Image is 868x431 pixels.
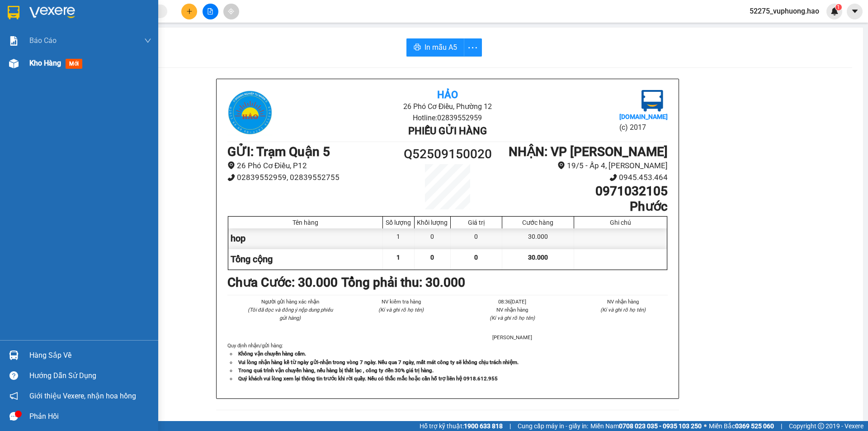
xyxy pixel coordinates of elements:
img: logo-vxr [8,6,19,19]
b: Hảo [437,89,458,100]
span: 52275_vuphuong.hao [742,5,826,17]
li: (c) 2017 [619,122,668,133]
div: 1 [383,228,415,249]
li: Hotline: 02839552959 [85,33,378,45]
li: 0945.453.464 [503,171,668,184]
span: 0 [430,254,434,261]
div: Phản hồi [29,410,151,423]
b: Chưa Cước : 30.000 [227,275,338,290]
span: phone [609,174,617,181]
span: aim [228,8,234,14]
span: question-circle [9,371,18,380]
span: | [781,421,782,431]
span: plus [186,8,193,14]
div: 30.000 [502,228,574,249]
span: file-add [207,8,213,14]
b: Phiếu gửi hàng [408,125,487,137]
h1: Q52509150020 [392,144,503,164]
span: copyright [818,423,824,429]
span: printer [414,43,421,52]
span: 1 [837,4,840,10]
div: Khối lượng [417,219,448,226]
b: NHẬN : VP [PERSON_NAME] [509,144,668,159]
img: logo.jpg [642,90,663,112]
div: Cước hàng [505,219,571,226]
span: Báo cáo [29,35,57,46]
strong: 0708 023 035 - 0935 103 250 [619,422,702,430]
button: caret-down [847,4,863,19]
span: 1 [396,254,400,261]
div: Ghi chú [576,219,665,226]
i: (Tôi đã đọc và đồng ý nộp dung phiếu gửi hàng) [248,307,333,321]
i: (Kí và ghi rõ họ tên) [490,315,535,321]
li: Người gửi hàng xác nhận [245,298,335,306]
span: Miền Nam [590,421,702,431]
b: GỬI : Trạm Quận 5 [227,144,330,159]
b: [DOMAIN_NAME] [619,113,668,120]
button: plus [181,4,197,19]
span: 0 [474,254,478,261]
span: mới [66,59,82,69]
span: Giới thiệu Vexere, nhận hoa hồng [29,390,136,402]
div: 0 [415,228,451,249]
div: Quy định nhận/gửi hàng : [227,341,668,382]
li: 19/5 - Ấp 4, [PERSON_NAME] [503,160,668,172]
span: Miền Bắc [709,421,774,431]
span: environment [227,161,235,169]
i: (Kí và ghi rõ họ tên) [600,307,646,313]
li: 26 Phó Cơ Điều, Phường 12 [85,22,378,33]
button: aim [223,4,239,19]
i: (Kí và ghi rõ họ tên) [378,307,424,313]
strong: Trong quá trình vận chuyển hàng, nếu hàng bị thất lạc , công ty đền 30% giá trị hàng. [238,367,434,374]
strong: Quý khách vui lòng xem lại thông tin trước khi rời quầy. Nếu có thắc mắc hoặc cần hỗ trợ liên hệ ... [238,375,498,382]
img: warehouse-icon [9,350,19,360]
button: more [464,38,482,57]
div: Hướng dẫn sử dụng [29,369,151,383]
span: Hỗ trợ kỹ thuật: [420,421,503,431]
div: Số lượng [385,219,412,226]
li: 26 Phó Cơ Điều, P12 [227,160,392,172]
img: logo.jpg [227,90,273,135]
span: message [9,412,18,421]
span: more [464,42,481,53]
span: Kho hàng [29,59,61,67]
span: phone [227,174,235,181]
img: logo.jpg [11,11,57,57]
div: Tên hàng [231,219,380,226]
span: Cung cấp máy in - giấy in: [518,421,588,431]
span: | [509,421,511,431]
img: icon-new-feature [830,7,839,15]
div: hop [228,228,383,249]
div: 0 [451,228,502,249]
li: NV nhận hàng [579,298,668,306]
button: file-add [203,4,218,19]
li: 08:36[DATE] [467,298,557,306]
li: 02839552959, 02839552755 [227,171,392,184]
div: Hàng sắp về [29,349,151,362]
strong: 1900 633 818 [464,422,503,430]
span: Tổng cộng [231,254,273,265]
b: GỬI : VP [PERSON_NAME] [11,66,158,81]
li: NV nhận hàng [467,306,557,314]
li: 26 Phó Cơ Điều, Phường 12 [301,101,594,112]
img: warehouse-icon [9,59,19,68]
li: NV kiểm tra hàng [357,298,446,306]
sup: 1 [835,4,842,10]
button: printerIn mẫu A5 [406,38,464,57]
h1: Phước [503,199,668,214]
span: notification [9,392,18,400]
span: In mẫu A5 [425,42,457,53]
strong: Không vận chuyển hàng cấm. [238,350,306,357]
span: down [144,37,151,44]
div: Giá trị [453,219,500,226]
span: environment [557,161,565,169]
span: ⚪️ [704,424,707,428]
li: [PERSON_NAME] [467,333,557,341]
span: caret-down [851,7,859,15]
strong: 0369 525 060 [735,422,774,430]
li: Hotline: 02839552959 [301,112,594,123]
strong: Vui lòng nhận hàng kể từ ngày gửi-nhận trong vòng 7 ngày. Nếu qua 7 ngày, mất mát công ty sẽ khôn... [238,359,519,365]
b: Tổng phải thu: 30.000 [341,275,465,290]
span: 30.000 [528,254,548,261]
img: solution-icon [9,36,19,46]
